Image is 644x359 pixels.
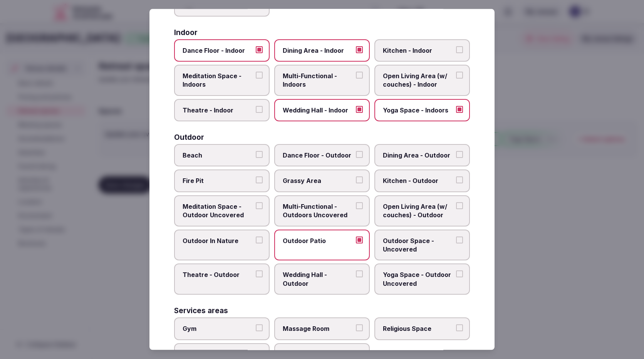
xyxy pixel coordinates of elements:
[256,72,263,79] button: Meditation Space - Indoors
[356,177,363,184] button: Grassy Area
[283,325,354,333] span: Massage Room
[256,106,263,113] button: Theatre - Indoor
[456,151,463,158] button: Dining Area - Outdoor
[456,325,463,332] button: Religious Space
[383,106,454,114] span: Yoga Space - Indoors
[456,237,463,243] button: Outdoor Space - Uncovered
[456,202,463,209] button: Open Living Area (w/ couches) - Outdoor
[456,177,463,184] button: Kitchen - Outdoor
[283,46,354,55] span: Dining Area - Indoor
[174,134,204,141] h3: Outdoor
[456,72,463,79] button: Open Living Area (w/ couches) - Indoor
[256,151,263,158] button: Beach
[383,271,454,288] span: Yoga Space - Outdoor Uncovered
[183,72,253,89] span: Meditation Space - Indoors
[183,177,253,185] span: Fire Pit
[356,72,363,79] button: Multi-Functional - Indoors
[356,237,363,243] button: Outdoor Patio
[356,325,363,332] button: Massage Room
[383,177,454,185] span: Kitchen - Outdoor
[356,151,363,158] button: Dance Floor - Outdoor
[183,151,253,159] span: Beach
[356,271,363,278] button: Wedding Hall - Outdoor
[283,237,354,245] span: Outdoor Patio
[456,271,463,278] button: Yoga Space - Outdoor Uncovered
[283,177,354,185] span: Grassy Area
[256,202,263,209] button: Meditation Space - Outdoor Uncovered
[183,237,253,245] span: Outdoor In Nature
[283,72,354,89] span: Multi-Functional - Indoors
[356,46,363,53] button: Dining Area - Indoor
[283,202,354,220] span: Multi-Functional - Outdoors Uncovered
[283,151,354,159] span: Dance Floor - Outdoor
[183,271,253,279] span: Theatre - Outdoor
[174,307,228,315] h3: Services areas
[383,202,454,220] span: Open Living Area (w/ couches) - Outdoor
[256,177,263,184] button: Fire Pit
[183,202,253,220] span: Meditation Space - Outdoor Uncovered
[183,325,253,333] span: Gym
[183,106,253,114] span: Theatre - Indoor
[383,46,454,55] span: Kitchen - Indoor
[383,325,454,333] span: Religious Space
[283,271,354,288] span: Wedding Hall - Outdoor
[256,325,263,332] button: Gym
[256,237,263,243] button: Outdoor In Nature
[456,106,463,113] button: Yoga Space - Indoors
[256,271,263,278] button: Theatre - Outdoor
[356,202,363,209] button: Multi-Functional - Outdoors Uncovered
[256,46,263,53] button: Dance Floor - Indoor
[456,46,463,53] button: Kitchen - Indoor
[283,106,354,114] span: Wedding Hall - Indoor
[174,29,198,36] h3: Indoor
[383,237,454,254] span: Outdoor Space - Uncovered
[356,106,363,113] button: Wedding Hall - Indoor
[383,72,454,89] span: Open Living Area (w/ couches) - Indoor
[383,151,454,159] span: Dining Area - Outdoor
[183,46,253,55] span: Dance Floor - Indoor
